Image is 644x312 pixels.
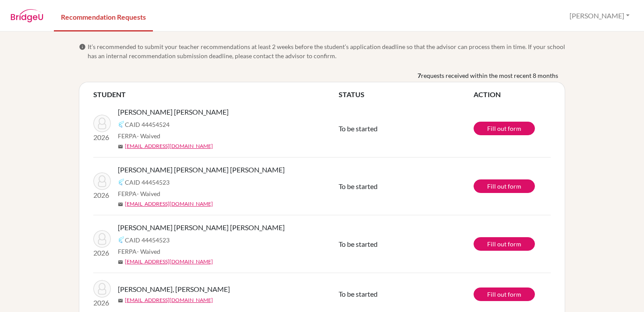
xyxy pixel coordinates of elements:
[118,144,123,149] span: mail
[125,120,170,129] span: CAID 44454524
[118,121,125,128] img: Common App logo
[566,7,633,24] button: [PERSON_NAME]
[474,237,535,251] a: Fill out form
[93,172,111,190] img: Prado Pineda, Dasha Alexandra
[137,248,160,255] span: - Waived
[118,222,285,233] span: [PERSON_NAME] [PERSON_NAME] [PERSON_NAME]
[137,132,160,140] span: - Waived
[339,240,378,248] span: To be started
[474,89,551,100] th: ACTION
[339,89,474,100] th: STATUS
[118,236,125,243] img: Common App logo
[93,230,111,248] img: Prado Pineda, Dasha Alexandra
[88,42,565,60] span: It’s recommended to submit your teacher recommendations at least 2 weeks before the student’s app...
[118,189,160,198] span: FERPA
[118,247,160,256] span: FERPA
[93,132,111,143] p: 2026
[339,290,378,298] span: To be started
[125,258,213,266] a: [EMAIL_ADDRESS][DOMAIN_NAME]
[125,200,213,208] a: [EMAIL_ADDRESS][DOMAIN_NAME]
[54,1,153,32] a: Recommendation Requests
[93,115,111,132] img: Sandino Arguello, Ana Sofia
[118,259,123,265] span: mail
[474,179,535,193] a: Fill out form
[474,287,535,301] a: Fill out form
[93,190,111,200] p: 2026
[118,107,229,117] span: [PERSON_NAME] [PERSON_NAME]
[79,43,86,50] span: info
[118,284,230,294] span: [PERSON_NAME], [PERSON_NAME]
[118,179,125,186] img: Common App logo
[125,235,170,245] span: CAID 44454523
[125,296,213,304] a: [EMAIL_ADDRESS][DOMAIN_NAME]
[339,182,378,190] span: To be started
[125,142,213,150] a: [EMAIL_ADDRESS][DOMAIN_NAME]
[118,131,160,140] span: FERPA
[137,190,160,197] span: - Waived
[11,9,43,22] img: BridgeU logo
[418,71,421,80] b: 7
[93,89,339,100] th: STUDENT
[118,202,123,207] span: mail
[125,178,170,187] span: CAID 44454523
[474,122,535,135] a: Fill out form
[93,248,111,258] p: 2026
[339,124,378,133] span: To be started
[118,298,123,303] span: mail
[93,298,111,308] p: 2026
[421,71,558,80] span: requests received within the most recent 8 months
[118,165,285,175] span: [PERSON_NAME] [PERSON_NAME] [PERSON_NAME]
[93,280,111,298] img: Rubio Contreras, Jefferson Josue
